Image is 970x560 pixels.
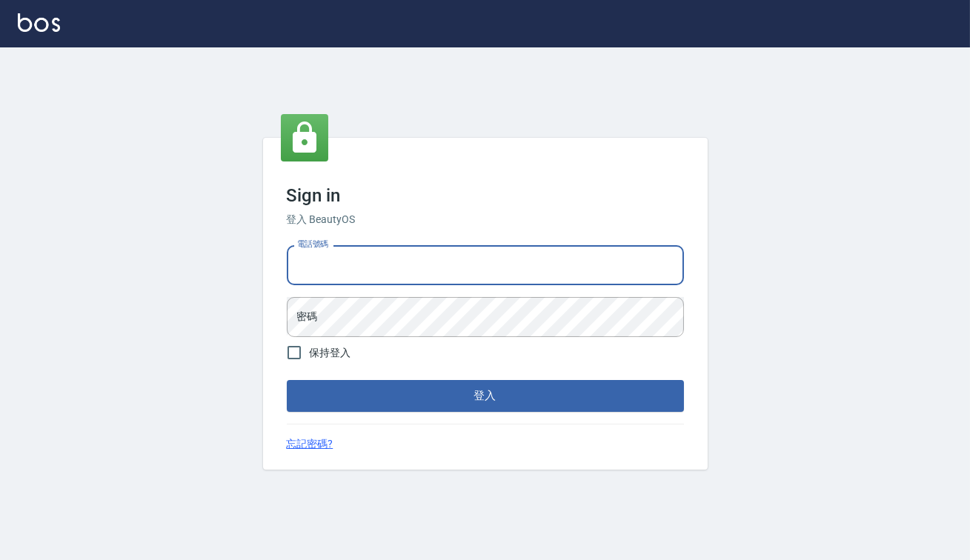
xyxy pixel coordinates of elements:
[310,345,351,361] span: 保持登入
[287,185,684,206] h3: Sign in
[287,212,684,227] h6: 登入 BeautyOS
[297,239,328,250] label: 電話號碼
[18,13,60,32] img: Logo
[287,380,684,411] button: 登入
[287,436,333,452] a: 忘記密碼?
